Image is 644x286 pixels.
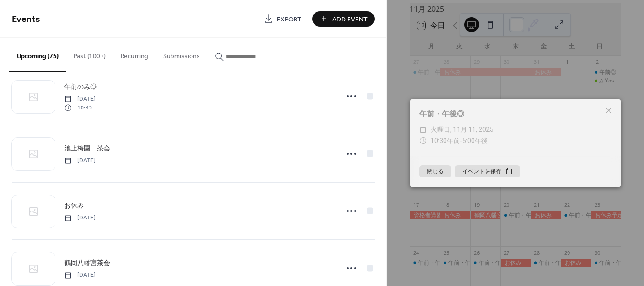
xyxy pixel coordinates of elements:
span: 池上梅園 茶会 [64,144,110,154]
a: 鶴岡八幡宮茶会 [64,258,110,268]
a: 午前のみ◎ [64,82,97,92]
a: 池上梅園 茶会 [64,143,110,154]
button: Recurring [113,38,156,71]
span: お休み [64,201,84,211]
span: 5:00午後 [462,137,488,144]
div: ​ [419,136,427,147]
button: Past (100+) [66,38,113,71]
span: Events [12,10,40,28]
button: Submissions [156,38,207,71]
span: [DATE] [64,214,96,222]
button: 閉じる [419,165,451,177]
span: 火曜日, 11月 11, 2025 [431,124,493,136]
span: 午前のみ◎ [64,82,97,92]
a: Export [257,11,308,27]
span: [DATE] [64,95,96,103]
span: 10:30 [64,103,96,112]
span: 10:30午前 [431,137,460,144]
button: Add Event [312,11,375,27]
span: 鶴岡八幡宮茶会 [64,259,110,268]
div: ​ [419,124,427,136]
div: 午前・午後◎ [410,109,621,120]
button: Upcoming (75) [9,38,66,72]
span: [DATE] [64,157,96,165]
span: [DATE] [64,271,96,279]
span: Add Event [332,14,368,24]
span: Export [277,14,301,24]
a: お休み [64,200,84,211]
button: イベントを保存 [455,165,520,177]
span: - [460,137,462,144]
